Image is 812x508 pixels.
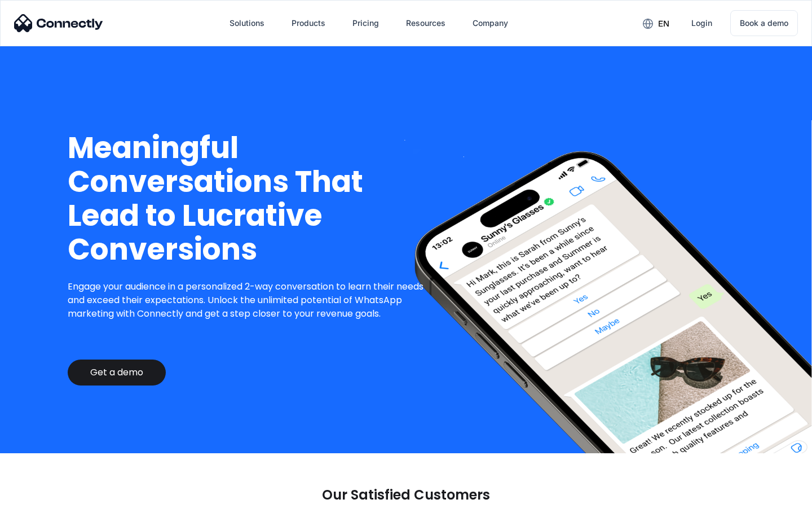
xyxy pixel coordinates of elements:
div: Resources [397,10,454,37]
img: Connectly Logo [14,14,103,32]
ul: Language list [23,488,68,504]
div: Get a demo [90,367,143,378]
div: Solutions [230,15,264,31]
a: Login [682,10,721,37]
h1: Meaningful Conversations That Lead to Lucrative Conversions [68,131,433,266]
a: Get a demo [68,360,166,386]
p: Our Satisfied Customers [322,487,490,503]
div: Company [473,15,508,31]
div: en [634,15,678,32]
div: en [658,16,669,32]
div: Pricing [352,15,379,31]
div: Login [691,15,712,31]
a: Book a demo [730,10,798,36]
div: Resources [406,15,445,31]
div: Company [464,10,517,37]
aside: Language selected: English [11,488,68,504]
p: Engage your audience in a personalized 2-way conversation to learn their needs and exceed their e... [68,280,433,321]
div: Products [292,15,325,31]
div: Products [283,10,334,37]
a: Pricing [343,10,388,37]
div: Solutions [220,10,273,37]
